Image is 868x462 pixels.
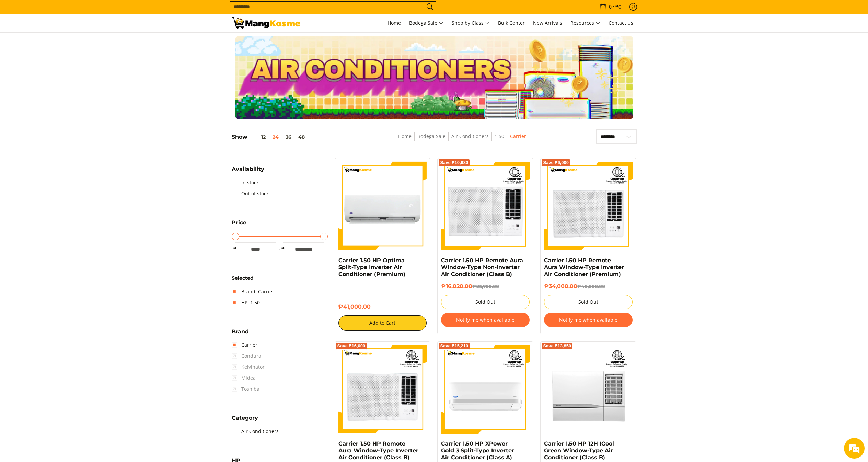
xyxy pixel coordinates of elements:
span: • [597,3,623,11]
span: New Arrivals [533,20,562,26]
span: Carrier [510,132,526,141]
img: Carrier 1.50 HP Remote Aura Window-Type Non-Inverter Air Conditioner (Class B) [441,162,530,250]
span: ₱ [280,245,287,252]
button: Notify me when available [441,313,530,327]
a: 1.50 [495,133,504,139]
a: Out of stock [232,188,269,199]
span: Toshiba [232,383,259,394]
span: Category [232,415,258,421]
button: 12 [247,134,269,140]
img: Carrier 1.50 HP 12H ICool Green Window-Type Air Conditioner (Class B) [544,345,633,434]
span: Bulk Center [498,20,525,26]
span: Condura [232,350,261,361]
a: New Arrivals [530,14,566,32]
button: Add to Cart [338,315,427,331]
summary: Open [232,220,246,231]
a: Carrier [232,339,257,350]
span: ₱0 [614,4,622,9]
a: Carrier 1.50 HP Optima Split-Type Inverter Air Conditioner (Premium) [338,257,405,277]
button: 24 [269,134,282,140]
h6: ₱16,020.00 [441,283,530,290]
summary: Open [232,329,249,339]
a: Brand: Carrier [232,286,274,297]
button: Sold Out [544,295,633,309]
h6: ₱41,000.00 [338,303,427,310]
span: Midea [232,372,256,383]
img: Carrier 1.50 HP Optima Split-Type Inverter Air Conditioner (Premium) [338,162,427,250]
span: Home [387,20,401,26]
h6: Selected [232,275,328,281]
span: Price [232,220,246,226]
span: Save ₱6,000 [543,161,569,165]
a: Carrier 1.50 HP Remote Aura Window-Type Inverter Air Conditioner (Class B) [338,440,418,461]
nav: Breadcrumbs [351,132,573,148]
a: Contact Us [605,14,637,32]
img: Carrier 1.50 HP Remote Aura Window-Type Inverter Air Conditioner (Premium) [544,162,633,250]
a: Carrier 1.50 HP 12H ICool Green Window-Type Air Conditioner (Class B) [544,440,614,461]
a: Carrier 1.50 HP Remote Aura Window-Type Non-Inverter Air Conditioner (Class B) [441,257,523,277]
a: Air Conditioners [232,426,279,437]
a: Home [384,14,404,32]
button: 36 [282,134,295,140]
span: Shop by Class [452,19,490,27]
h6: ₱34,000.00 [544,283,633,290]
h5: Show [232,134,308,140]
a: Shop by Class [448,14,493,32]
span: Availability [232,166,264,172]
span: 0 [608,4,613,9]
span: Brand [232,329,249,334]
span: Save ₱10,680 [440,161,468,165]
img: Carrier 1.50 HP XPower Gold 3 Split-Type Inverter Air Conditioner (Class A) [441,345,530,434]
img: Bodega Sale Aircon l Mang Kosme: Home Appliances Warehouse Sale [232,17,300,29]
nav: Main Menu [307,14,637,32]
a: Bodega Sale [417,133,445,139]
a: Air Conditioners [451,133,489,139]
span: Bodega Sale [409,19,443,27]
del: ₱26,700.00 [472,284,499,289]
summary: Open [232,415,258,426]
a: Carrier 1.50 HP Remote Aura Window-Type Inverter Air Conditioner (Premium) [544,257,624,277]
span: ₱ [232,245,239,252]
button: Search [425,2,436,12]
button: 48 [295,134,308,140]
a: Bodega Sale [406,14,447,32]
a: Home [398,133,412,139]
a: In stock [232,177,259,188]
del: ₱40,000.00 [577,284,605,289]
span: Save ₱16,000 [337,344,366,348]
img: Carrier 1.50 HP Remote Aura Window-Type Inverter Air Conditioner (Class B) [338,345,427,434]
span: Kelvinator [232,361,265,372]
summary: Open [232,166,264,177]
a: HP: 1.50 [232,297,260,308]
button: Sold Out [441,295,530,309]
a: Bulk Center [495,14,528,32]
a: Resources [567,14,604,32]
button: Notify me when available [544,313,633,327]
span: Resources [570,19,600,27]
span: Save ₱13,850 [543,344,571,348]
span: Contact Us [609,20,633,26]
span: Save ₱15,210 [440,344,468,348]
a: Carrier 1.50 HP XPower Gold 3 Split-Type Inverter Air Conditioner (Class A) [441,440,514,461]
